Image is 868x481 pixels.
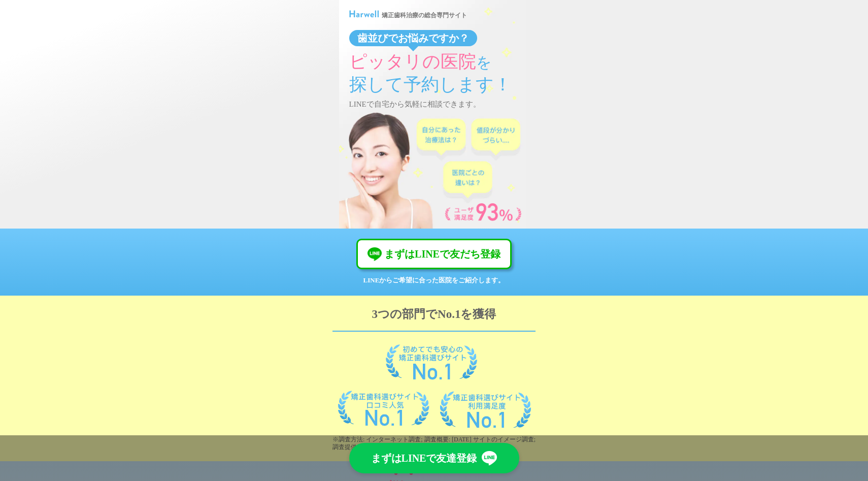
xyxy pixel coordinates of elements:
a: まずはLINEで友だち登録 [356,239,512,269]
p: LINEで自宅から気軽に相談できます。 [349,99,519,110]
a: まずはLINEで友達登録 [349,443,519,473]
span: を [476,54,492,71]
div: 3つの部門でNo.1を獲得 [332,306,536,332]
span: 探して予約します！ [349,75,512,94]
div: 歯並びでお悩みですか？ [349,30,477,46]
img: ハーウェルのロゴ [349,10,379,17]
span: 矯正歯科治療の総合専門サイト [382,12,467,19]
a: ハーウェルのロゴ [349,12,379,18]
p: LINEからご希望に合った医院をご紹介します。 [10,275,858,285]
span: ピッタリの医院 [349,52,476,72]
